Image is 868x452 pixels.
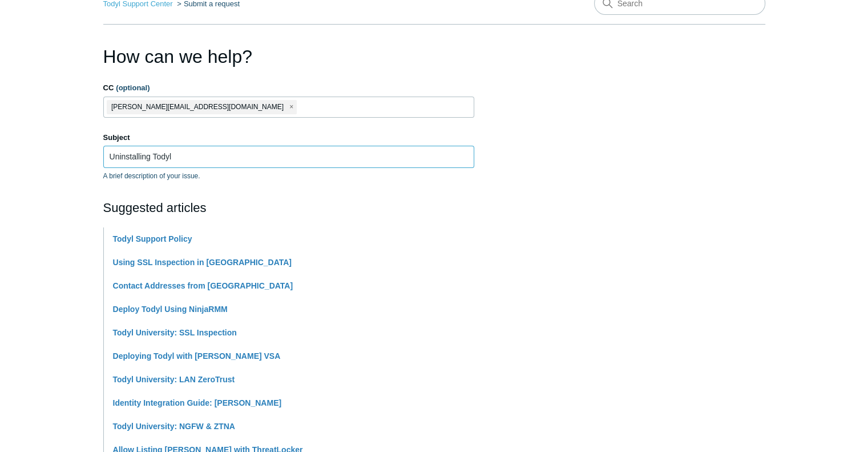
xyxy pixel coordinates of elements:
[103,82,474,94] label: CC
[113,398,282,407] a: Identity Integration Guide: [PERSON_NAME]
[103,132,474,143] label: Subject
[113,234,192,243] a: Todyl Support Policy
[103,198,474,217] h2: Suggested articles
[103,43,474,70] h1: How can we help?
[289,101,293,114] span: close
[113,422,235,431] a: Todyl University: NGFW & ZTNA
[111,101,284,114] span: [PERSON_NAME][EMAIL_ADDRESS][DOMAIN_NAME]
[113,258,292,267] a: Using SSL Inspection in [GEOGRAPHIC_DATA]
[103,171,474,181] p: A brief description of your issue.
[113,328,237,337] a: Todyl University: SSL Inspection
[116,83,150,92] span: (optional)
[113,351,281,361] a: Deploying Todyl with [PERSON_NAME] VSA
[113,305,228,314] a: Deploy Todyl Using NinjaRMM
[113,375,235,384] a: Todyl University: LAN ZeroTrust
[113,281,293,290] a: Contact Addresses from [GEOGRAPHIC_DATA]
